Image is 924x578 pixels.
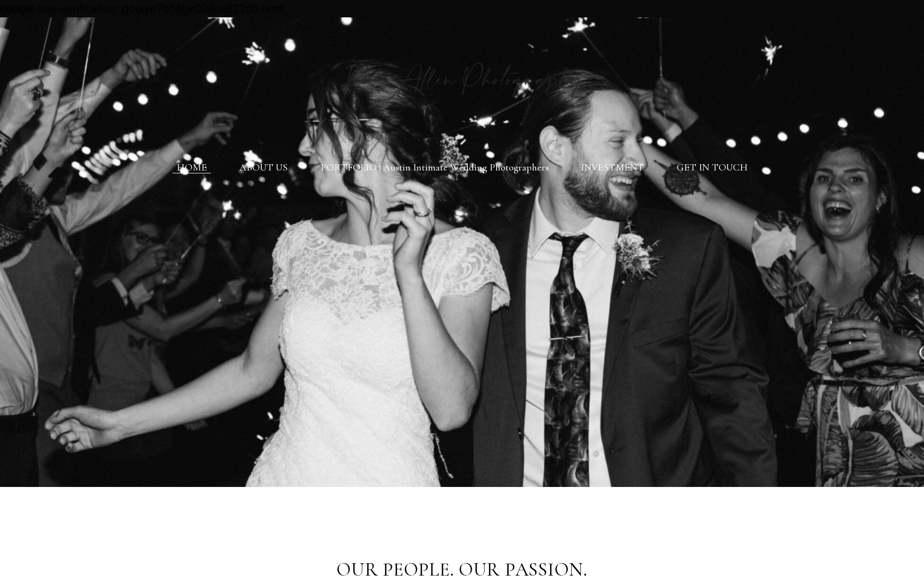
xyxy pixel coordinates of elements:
img: Rae Allen Photography [318,28,606,119]
a: GET IN TOUCH [677,161,748,174]
a: HOME [177,161,207,174]
a: INVESTMENT [581,161,644,174]
a: ABOUT US [239,161,288,174]
a: PORTFOLIO | Austin Intimate Wedding Photographers [321,161,549,174]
